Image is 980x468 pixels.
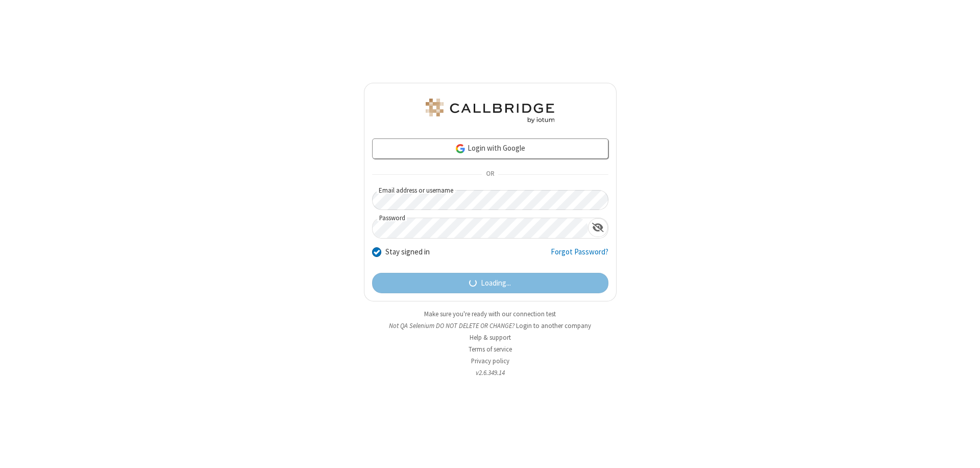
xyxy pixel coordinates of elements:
a: Privacy policy [471,357,509,365]
span: OR [482,168,498,182]
img: google-icon.png [455,143,466,154]
a: Help & support [470,333,511,342]
span: Loading... [481,277,511,289]
input: Email address or username [372,190,608,210]
a: Forgot Password? [551,246,608,266]
label: Stay signed in [385,246,430,258]
li: Not QA Selenium DO NOT DELETE OR CHANGE? [364,321,617,331]
li: v2.6.349.14 [364,368,617,378]
a: Login with Google [372,138,608,159]
img: QA Selenium DO NOT DELETE OR CHANGE [424,99,556,123]
button: Login to another company [516,321,591,331]
button: Loading... [372,273,608,293]
a: Make sure you're ready with our connection test [424,310,556,318]
a: Terms of service [469,345,512,354]
input: Password [373,218,588,238]
div: Show password [588,218,608,237]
